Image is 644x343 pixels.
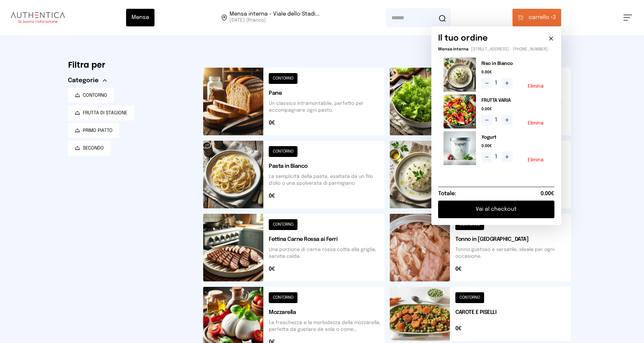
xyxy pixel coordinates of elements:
button: CONTORNO [68,88,114,103]
button: Elimina [528,121,544,125]
img: media [444,58,476,92]
button: Categorie [68,76,107,85]
span: 0.00€ [481,107,549,112]
span: 0.00€ [481,70,549,75]
button: Mensa [126,9,154,26]
span: SECONDO [83,145,104,152]
h2: FRUTTA VARIA [481,97,549,104]
h6: Il tuo ordine [438,33,488,44]
span: 3 [529,14,556,22]
span: 1 [495,153,499,161]
span: 0.00€ [541,190,554,198]
img: media [444,94,476,129]
button: carrello •3 [512,9,561,26]
button: Vai al checkout [438,201,554,218]
button: FRUTTA DI STAGIONE [68,106,134,120]
span: CONTORNO [83,92,107,99]
h2: Riso in Bianco [481,60,549,67]
button: Elimina [528,158,544,162]
span: FRUTTA DI STAGIONE [83,110,127,116]
span: 1 [495,116,499,124]
span: Viale dello Stadio, 77, 05100 Terni TR, Italia [230,12,319,24]
button: SECONDO [68,141,111,156]
span: [DATE] (Pranzo) [230,17,319,24]
span: 1 [495,79,499,87]
span: PRIMO PIATTO [83,127,113,134]
h6: Filtra per [68,60,192,70]
span: Mensa interna [438,47,468,51]
p: - [STREET_ADDRESS] - [PHONE_NUMBER] [438,47,554,52]
img: media [444,131,476,165]
button: Elimina [528,84,544,89]
span: carrello • [529,14,553,22]
span: Categorie [68,76,99,85]
span: 0.00€ [481,143,549,149]
button: PRIMO PIATTO [68,123,119,138]
img: logo.8f33a47.png [11,12,65,23]
h6: Totale: [438,190,456,198]
h2: Yogurt [481,134,549,141]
